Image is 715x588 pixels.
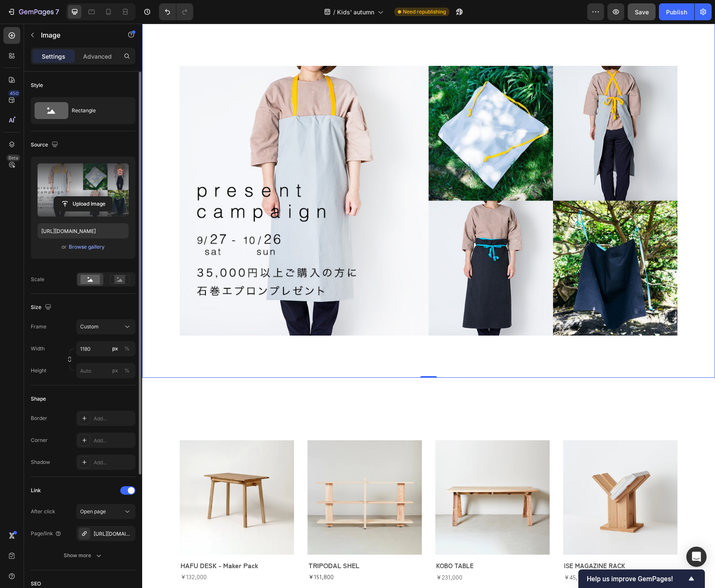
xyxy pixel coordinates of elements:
[3,3,63,20] button: 7
[293,417,407,531] img: gempages_485499438039565566-d5a0c871-9b54-4b14-95d6-3a9169df39dc.webp
[166,537,217,547] strong: TRIPODAL SHEL
[635,8,649,16] span: Save
[31,323,46,331] label: Frame
[31,139,60,151] div: Source
[333,8,335,16] span: /
[166,548,192,557] span: ¥151,800
[80,508,106,515] span: Open page
[62,242,67,252] span: or
[686,547,707,567] div: Open Intercom Messenger
[159,3,193,20] div: Undo/Redo
[31,436,48,444] div: Corner
[422,537,483,546] strong: ISE MAGAZINE RACK
[112,345,118,352] div: px
[403,8,446,16] span: Need republishing
[124,367,130,374] div: %
[41,30,113,40] p: Image
[31,415,47,422] div: Border
[94,415,133,423] div: Add...
[42,52,65,61] p: Settings
[587,574,696,584] button: Show survey - Help us improve GemPages!
[421,417,535,531] img: gempages_485499438039565566-4ae8c567-0516-45c2-9406-06be9c01d72c.webp
[54,196,113,211] button: Upload Image
[142,24,715,588] iframe: Design area
[31,276,44,283] div: Scale
[76,319,135,334] button: Custom
[31,458,50,466] div: Shadow
[165,417,280,531] img: gempages_485499438039565566-73627742-374a-436b-b89c-10022a03d682.webp
[31,487,41,494] div: Link
[83,52,112,61] p: Advanced
[94,459,133,466] div: Add...
[80,323,99,331] span: Custom
[72,101,123,120] div: Rectangle
[422,549,445,558] span: ¥45,100
[110,344,120,354] button: %
[31,530,62,537] div: Page/link
[55,7,59,17] p: 7
[31,81,43,89] div: Style
[69,243,105,251] div: Browse gallery
[6,154,20,161] div: Beta
[31,367,46,374] label: Height
[76,341,135,356] input: px%
[112,367,118,374] div: px
[68,243,105,251] button: Browse gallery
[294,537,332,546] strong: KOBO TABLE
[122,366,132,376] button: px
[110,366,120,376] button: %
[94,530,133,538] div: [URL][DOMAIN_NAME]
[8,90,20,97] div: 450
[31,548,135,563] button: Show more
[124,345,130,352] div: %
[628,3,656,20] button: Save
[31,345,45,352] label: Width
[94,437,133,444] div: Add...
[337,8,374,16] span: Kids' autumn
[587,575,686,583] span: Help us improve GemPages!
[294,549,320,558] span: ¥231,000
[38,223,129,238] input: https://example.com/image.jpg
[31,508,55,515] div: After click
[31,395,46,403] div: Shape
[31,302,53,313] div: Size
[76,504,135,519] button: Open page
[31,580,41,588] div: SEO
[666,8,687,16] div: Publish
[64,551,103,560] div: Show more
[659,3,694,20] button: Publish
[76,363,135,378] input: px%
[122,344,132,354] button: px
